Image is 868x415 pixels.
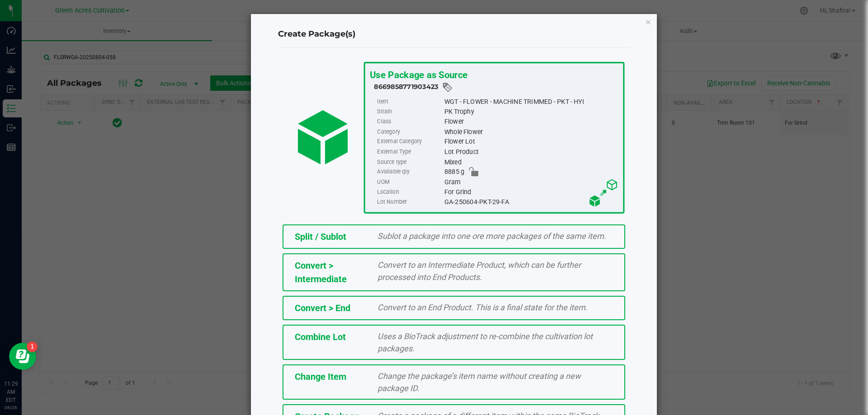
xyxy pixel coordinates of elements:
div: Flower [444,117,618,127]
span: Change the package’s item name without creating a new package ID. [377,371,581,393]
div: Gram [444,177,618,187]
span: Convert > Intermediate [295,260,347,284]
h4: Create Package(s) [278,28,630,40]
iframe: Resource center unread badge [27,341,38,352]
label: Class [377,117,442,127]
span: Convert to an Intermediate Product, which can be further processed into End Products. [377,260,581,282]
label: Location [377,187,442,197]
span: Combine Lot [295,331,346,342]
div: GA-250604-PKT-29-FA [444,197,618,207]
span: Use Package as Source [369,69,467,80]
div: Mixed [444,157,618,167]
span: Change Item [295,371,346,382]
div: WGT - FLOWER - MACHINE TRIMMED - PKT - HYI [444,97,618,107]
label: Strain [377,107,442,117]
label: Item [377,97,442,107]
label: UOM [377,177,442,187]
label: Available qty [377,167,442,177]
label: External Type [377,147,442,157]
span: 8885 g [444,167,464,177]
div: Whole Flower [444,127,618,137]
iframe: Resource center [9,343,36,370]
div: For Grind [444,187,618,197]
label: Lot Number [377,197,442,207]
div: Flower Lot [444,137,618,147]
span: Sublot a package into one ore more packages of the same item. [377,231,606,241]
label: Category [377,127,442,137]
span: Convert to an End Product. This is a final state for the item. [377,303,588,312]
label: External Category [377,137,442,147]
div: PK Trophy [444,107,618,117]
label: Source type [377,157,442,167]
div: 8669858771903423 [374,82,618,93]
span: Uses a BioTrack adjustment to re-combine the cultivation lot packages. [377,331,593,353]
span: Convert > End [295,303,350,313]
span: Split / Sublot [295,231,346,242]
div: Lot Product [444,147,618,157]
